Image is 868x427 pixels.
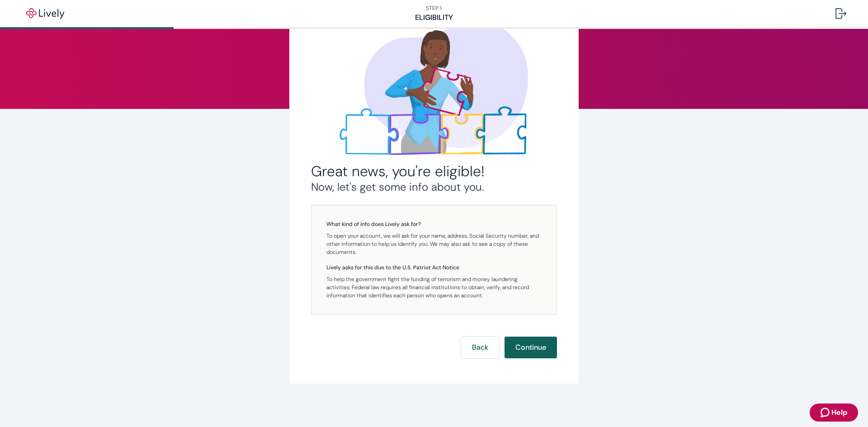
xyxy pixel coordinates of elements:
[828,3,854,24] button: Log out
[831,407,847,418] span: Help
[326,220,542,228] h5: What kind of info does Lively ask for?
[505,337,557,358] button: Continue
[461,337,499,358] button: Back
[810,404,858,422] button: Zendesk support iconHelp
[311,180,557,194] h3: Now, let's get some info about you.
[326,263,542,272] h5: Lively asks for this due to the U.S. Patriot Act Notice
[326,275,542,300] p: To help the government fight the funding of terrorism and money laundering activities, Federal la...
[20,8,71,19] img: Lively
[311,162,557,180] h2: Great news, you're eligible!
[326,232,542,256] p: To open your account, we will ask for your name, address, Social Security number, and other infor...
[821,407,831,418] svg: Zendesk support icon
